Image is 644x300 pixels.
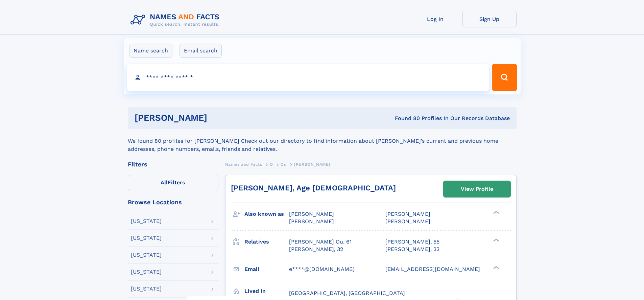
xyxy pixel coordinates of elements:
span: [PERSON_NAME] [385,218,430,225]
div: [US_STATE] [131,252,162,258]
h3: Email [244,263,289,275]
span: [EMAIL_ADDRESS][DOMAIN_NAME] [385,266,480,272]
h3: Relatives [244,236,289,248]
a: View Profile [444,181,510,197]
div: Found 80 Profiles In Our Records Database [301,115,510,122]
a: O [270,160,273,168]
a: [PERSON_NAME], 32 [289,246,343,253]
img: Logo Names and Facts [128,11,225,29]
button: Search Button [492,64,517,91]
label: Name search [129,44,172,58]
h3: Lived in [244,285,289,297]
div: [US_STATE] [131,218,162,224]
a: Ou [281,160,286,168]
a: [PERSON_NAME] Ou, 61 [289,238,352,246]
a: [PERSON_NAME], Age [DEMOGRAPHIC_DATA] [231,184,396,192]
span: All [161,179,168,186]
span: O [270,162,273,167]
div: ❯ [492,265,500,270]
span: [PERSON_NAME] [289,211,334,217]
label: Filters [128,175,218,191]
span: [PERSON_NAME] [289,218,334,225]
a: [PERSON_NAME], 55 [385,238,439,246]
div: [US_STATE] [131,269,162,275]
div: [US_STATE] [131,286,162,292]
a: Log In [408,11,462,27]
div: Browse Locations [128,199,218,205]
span: [GEOGRAPHIC_DATA], [GEOGRAPHIC_DATA] [289,290,405,296]
label: Email search [180,44,222,58]
div: Filters [128,161,218,167]
h1: [PERSON_NAME] [135,114,301,122]
div: View Profile [461,181,493,197]
div: ❯ [492,238,500,242]
div: We found 80 profiles for [PERSON_NAME] Check out our directory to find information about [PERSON_... [128,129,517,153]
span: [PERSON_NAME] [294,162,330,167]
a: Sign Up [462,11,517,27]
span: [PERSON_NAME] [385,211,430,217]
h3: Also known as [244,208,289,220]
a: Names and Facts [225,160,262,168]
div: [US_STATE] [131,235,162,241]
div: ❯ [492,210,500,215]
span: Ou [281,162,286,167]
input: search input [127,64,489,91]
a: [PERSON_NAME], 33 [385,246,439,253]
